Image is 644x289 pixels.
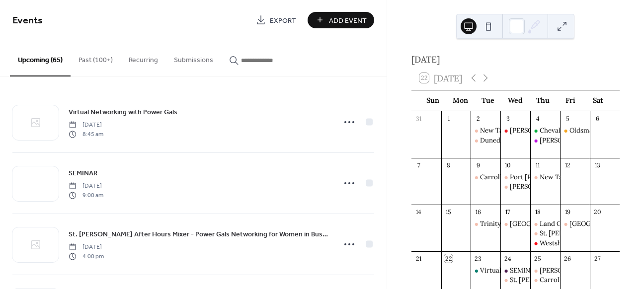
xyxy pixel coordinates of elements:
[593,114,602,123] div: 6
[563,208,572,216] div: 19
[329,15,367,26] span: Add Event
[69,130,103,139] span: 8:45 am
[534,208,542,216] div: 18
[480,219,571,228] div: Trinity - Power Gals of Trinity
[530,136,560,145] div: Wesley Chapel Mixer
[444,208,453,216] div: 15
[69,228,329,240] a: St. [PERSON_NAME] After Hours Mixer - Power Gals Networking for Women in Business
[500,266,530,275] div: SEMINAR
[530,173,560,182] div: New Tampa Mixer
[530,276,560,285] div: Carrollwood Mixer - Power Gals Networking for Women in Business
[471,173,500,182] div: Carrollwood - Power Gals of Carrollwood
[480,266,591,275] div: Virtual Networking with Power Gals
[414,161,423,169] div: 7
[480,136,582,145] div: Dunedin - Power Gals of Dunedin
[414,254,423,263] div: 21
[529,90,557,111] div: Thu
[69,252,104,261] span: 4:00 pm
[10,40,71,76] button: Upcoming (65)
[69,106,177,118] a: Virtual Networking with Power Gals
[504,161,512,169] div: 10
[534,114,542,123] div: 4
[471,266,500,275] div: Virtual Networking with Power Gals
[502,90,529,111] div: Wed
[540,173,595,182] div: New Tampa Mixer
[474,114,483,123] div: 2
[444,254,453,263] div: 22
[474,161,483,169] div: 9
[308,12,374,28] button: Add Event
[419,90,447,111] div: Sun
[557,90,584,111] div: Fri
[471,126,500,135] div: New Tampa - Power Gals of New Tampa
[563,161,572,169] div: 12
[248,12,304,28] a: Export
[474,254,483,263] div: 23
[121,40,166,75] button: Recurring
[480,126,636,135] div: New Tampa - Power Gals of [GEOGRAPHIC_DATA]
[593,208,602,216] div: 20
[471,136,500,145] div: Dunedin - Power Gals of Dunedin
[12,11,43,30] span: Events
[414,114,423,123] div: 31
[560,219,590,228] div: Palm Harbor - Power Gals of Palm Harbor
[510,266,538,275] div: SEMINAR
[560,126,590,135] div: Oldsmar - Power Gals of Oldsmar
[69,191,103,200] span: 9:00 am
[480,173,639,182] div: Carrollwood - Power Gals of [GEOGRAPHIC_DATA]
[414,208,423,216] div: 14
[500,276,530,285] div: St. Pete After Hours Mixer - Power Gals Networking for Women in Business
[593,161,602,169] div: 13
[69,168,97,179] span: SEMINAR
[540,136,636,145] div: [PERSON_NAME] Chapel Mixer
[474,208,483,216] div: 16
[500,182,530,191] div: Wesley Chapel - Power Gals of Wesley Chapel
[270,15,296,26] span: Export
[534,254,542,263] div: 25
[166,40,221,75] button: Submissions
[563,114,572,123] div: 5
[69,229,329,240] span: St. [PERSON_NAME] After Hours Mixer - Power Gals Networking for Women in Business
[504,254,512,263] div: 24
[540,126,631,135] div: Cheval - Power Gals of Cheval
[69,121,103,130] span: [DATE]
[584,90,612,111] div: Sat
[471,219,500,228] div: Trinity - Power Gals of Trinity
[593,254,602,263] div: 27
[534,161,542,169] div: 11
[530,266,560,275] div: Brandon - Power Gals of Brandon
[500,219,530,228] div: Tarpon Springs - Power Gals of Tarpon Springs
[500,126,530,135] div: Lutz - Power Gals of Lutz
[411,53,620,66] div: [DATE]
[530,126,560,135] div: Cheval - Power Gals of Cheval
[530,219,560,228] div: Land O Lakes - Power Gals of Land O Lakes
[69,107,177,118] span: Virtual Networking with Power Gals
[444,114,453,123] div: 1
[71,40,121,75] button: Past (100+)
[504,208,512,216] div: 17
[474,90,501,111] div: Tue
[500,173,530,182] div: Port Richey - Power Gals of Port Richey
[444,161,453,169] div: 8
[504,114,512,123] div: 3
[69,243,104,252] span: [DATE]
[563,254,572,263] div: 26
[530,229,560,238] div: St. Pete Lunch & Mingle with Power Gals
[69,167,97,179] a: SEMINAR
[530,239,560,248] div: Westshore Mixer- Power Gals of Westshore
[69,182,103,191] span: [DATE]
[447,90,474,111] div: Mon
